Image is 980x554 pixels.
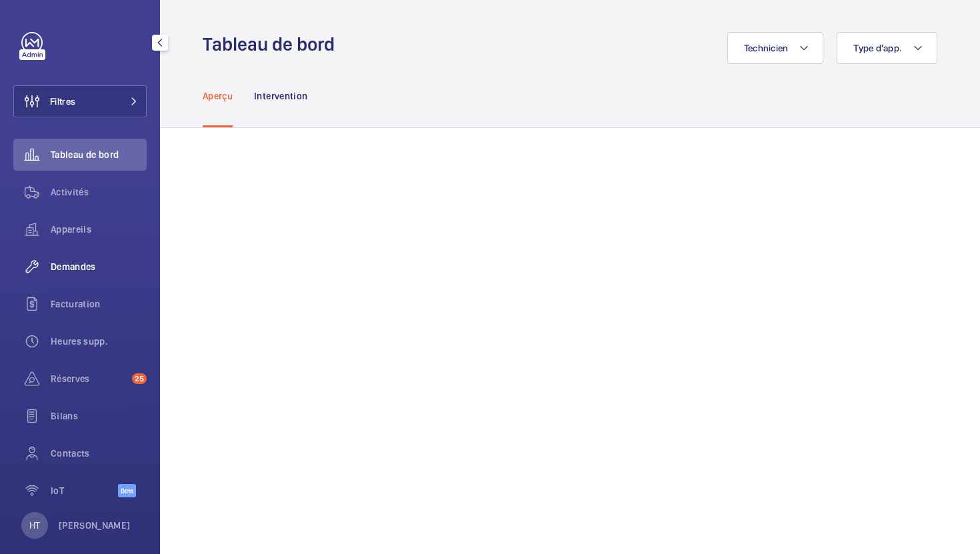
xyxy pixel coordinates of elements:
[50,95,75,108] span: Filtres
[51,185,147,199] span: Activités
[203,32,343,57] h1: Tableau de bord
[203,89,233,103] p: Aperçu
[29,519,40,532] p: HT
[51,372,127,385] span: Réserves
[727,32,824,64] button: Technicien
[51,260,147,273] span: Demandes
[51,297,147,311] span: Facturation
[118,484,136,497] span: Beta
[13,85,147,117] button: Filtres
[51,484,118,497] span: IoT
[837,32,937,64] button: Type d'app.
[51,148,147,161] span: Tableau de bord
[51,409,147,423] span: Bilans
[744,43,789,53] span: Technicien
[853,43,902,53] span: Type d'app.
[51,223,147,236] span: Appareils
[59,519,131,532] p: [PERSON_NAME]
[51,447,147,460] span: Contacts
[254,89,307,103] p: Intervention
[51,335,147,348] span: Heures supp.
[132,373,147,384] span: 25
